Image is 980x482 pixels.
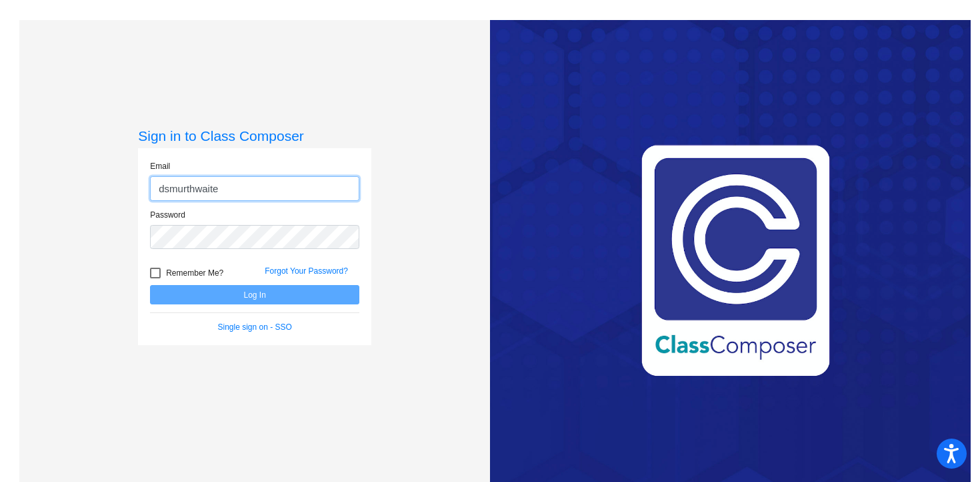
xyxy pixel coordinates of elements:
[138,128,371,144] h3: Sign in to Class Composer
[150,285,359,304] button: Log In
[150,209,185,221] label: Password
[166,265,223,281] span: Remember Me?
[265,266,348,276] a: Forgot Your Password?
[150,160,170,172] label: Email
[218,322,292,332] a: Single sign on - SSO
